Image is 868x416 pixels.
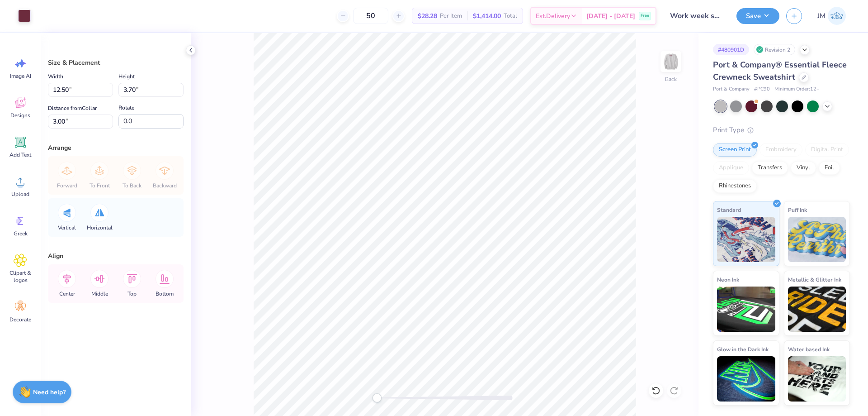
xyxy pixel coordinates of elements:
[663,7,730,25] input: Untitled Design
[717,217,775,262] img: Standard
[717,205,741,215] span: Standard
[788,356,846,402] img: Water based Ink
[752,161,788,175] div: Transfers
[418,11,437,21] span: $28.28
[754,86,770,93] span: # PC90
[717,275,739,284] span: Neon Ink
[440,11,462,21] span: Per Item
[10,112,30,119] span: Designs
[788,217,846,262] img: Puff Ink
[713,86,750,93] span: Port & Company
[791,161,816,175] div: Vinyl
[641,13,649,19] span: Free
[9,151,31,158] span: Add Text
[118,102,134,113] label: Rotate
[48,71,63,82] label: Width
[118,71,135,82] label: Height
[805,143,849,157] div: Digital Print
[713,59,847,82] span: Port & Company® Essential Fleece Crewneck Sweatshirt
[48,143,184,153] div: Arrange
[754,44,795,55] div: Revision 2
[759,143,802,157] div: Embroidery
[813,7,850,25] a: JM
[717,287,775,332] img: Neon Ink
[788,275,841,284] span: Metallic & Glitter Ink
[788,287,846,332] img: Metallic & Glitter Ink
[828,7,846,25] img: Joshua Macky Gaerlan
[10,72,31,80] span: Image AI
[373,393,382,402] div: Accessibility label
[58,224,76,231] span: Vertical
[713,125,850,135] div: Print Type
[717,344,769,354] span: Glow in the Dark Ink
[788,205,807,215] span: Puff Ink
[11,191,29,198] span: Upload
[14,230,28,237] span: Greek
[788,344,830,354] span: Water based Ink
[353,8,388,24] input: – –
[87,224,113,231] span: Horizontal
[713,161,749,175] div: Applique
[774,86,820,93] span: Minimum Order: 12 +
[713,44,749,55] div: # 480901D
[473,11,501,21] span: $1,414.00
[662,53,680,71] img: Back
[736,8,779,24] button: Save
[717,356,775,402] img: Glow in the Dark Ink
[48,103,97,114] label: Distance from Collar
[536,11,570,21] span: Est. Delivery
[713,143,757,157] div: Screen Print
[48,58,184,67] div: Size & Placement
[817,11,826,21] span: JM
[713,179,757,193] div: Rhinestones
[504,11,517,21] span: Total
[819,161,840,175] div: Foil
[665,75,677,83] div: Back
[48,251,184,261] div: Align
[156,290,174,297] span: Bottom
[586,11,635,21] span: [DATE] - [DATE]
